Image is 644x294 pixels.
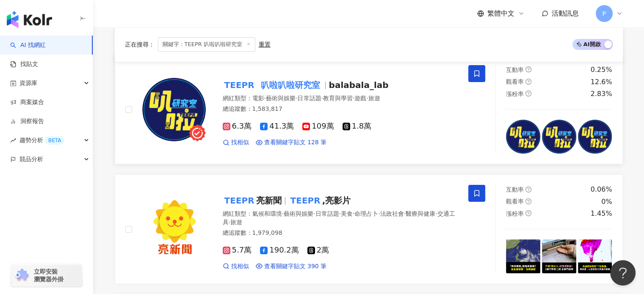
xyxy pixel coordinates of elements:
[435,210,437,217] span: ·
[525,198,531,204] span: question-circle
[487,9,514,18] span: 繁體中文
[223,229,459,237] div: 總追蹤數 ： 1,979,098
[315,210,339,217] span: 日常話題
[610,260,636,286] iframe: Help Scout Beacon - Open
[223,138,249,147] a: 找相似
[259,41,271,48] div: 重置
[404,210,406,217] span: ·
[542,239,576,274] img: post-image
[256,262,327,271] a: 查看關鍵字貼文 390 筆
[591,185,612,194] div: 0.06%
[339,210,340,217] span: ·
[223,94,459,103] div: 網紅類型 ：
[125,41,155,48] span: 正在搜尋 ：
[229,219,230,225] span: ·
[302,122,334,131] span: 109萬
[10,98,44,107] a: 商案媒合
[45,136,64,145] div: BETA
[282,210,284,217] span: ·
[223,105,459,113] div: 總追蹤數 ： 1,583,817
[264,95,266,102] span: ·
[289,194,322,207] mark: TEEPR
[601,197,612,206] div: 0%
[578,239,612,274] img: post-image
[142,78,206,141] img: KOL Avatar
[506,78,524,85] span: 觀看率
[313,210,315,217] span: ·
[525,187,531,192] span: question-circle
[223,246,252,255] span: 5.7萬
[525,79,531,85] span: question-circle
[307,246,329,255] span: 2萬
[542,120,576,154] img: post-image
[266,95,296,102] span: 藝術與娛樂
[591,77,612,87] div: 12.6%
[223,122,252,131] span: 6.3萬
[506,210,524,217] span: 漲粉率
[10,137,16,143] span: rise
[354,210,378,217] span: 命理占卜
[296,95,297,102] span: ·
[256,138,327,147] a: 查看關鍵字貼文 128 筆
[252,210,282,217] span: 氣候和環境
[284,210,313,217] span: 藝術與娛樂
[260,246,299,255] span: 190.2萬
[591,65,612,74] div: 0.25%
[115,174,623,284] a: KOL AvatarTEEPR亮新聞TEEPR,亮影片網紅類型：氣候和環境·藝術與娛樂·日常話題·美食·命理占卜·法政社會·醫療與健康·交通工具·旅遊總追蹤數：1,979,0985.7萬190....
[366,95,368,102] span: ·
[264,262,327,271] span: 查看關鍵字貼文 390 筆
[19,74,37,93] span: 資源庫
[10,41,46,49] a: searchAI 找網紅
[14,269,30,282] img: chrome extension
[230,219,242,225] span: 旅遊
[142,198,206,261] img: KOL Avatar
[19,150,43,169] span: 競品分析
[231,262,249,271] span: 找相似
[378,210,380,217] span: ·
[354,95,366,102] span: 遊戲
[591,89,612,99] div: 2.83%
[343,122,372,131] span: 1.8萬
[223,210,459,226] div: 網紅類型 ：
[506,239,540,274] img: post-image
[341,210,353,217] span: 美食
[525,66,531,72] span: question-circle
[329,80,389,90] span: balabala_lab
[506,91,524,97] span: 漲粉率
[506,198,524,205] span: 觀看率
[264,138,327,147] span: 查看關鍵字貼文 128 筆
[19,131,64,150] span: 趨勢分析
[34,268,64,283] span: 立即安裝 瀏覽器外掛
[353,210,354,217] span: ·
[602,9,605,18] span: P
[578,120,612,154] img: post-image
[260,122,294,131] span: 41.3萬
[368,95,380,102] span: 旅遊
[321,95,323,102] span: ·
[259,78,322,92] mark: 叭啦叭啦研究室
[406,210,435,217] span: 醫療與健康
[552,9,579,17] span: 活動訊息
[353,95,354,102] span: ·
[506,66,524,73] span: 互動率
[506,120,540,154] img: post-image
[256,195,282,206] span: 亮新聞
[223,78,256,92] mark: TEEPR
[252,95,264,102] span: 電影
[323,95,353,102] span: 教育與學習
[7,11,52,28] img: logo
[10,117,44,126] a: 洞察報告
[158,37,255,52] span: 關鍵字：TEEPR 叭啦叭啦研究室
[506,186,524,193] span: 互動率
[223,262,249,271] a: 找相似
[115,55,623,164] a: KOL AvatarTEEPR叭啦叭啦研究室balabala_lab網紅類型：電影·藝術與娛樂·日常話題·教育與學習·遊戲·旅遊總追蹤數：1,583,8176.3萬41.3萬109萬1.8萬找相...
[11,264,82,287] a: chrome extension立即安裝 瀏覽器外掛
[10,60,38,69] a: 找貼文
[223,194,256,207] mark: TEEPR
[525,210,531,216] span: question-circle
[322,195,351,206] span: ,亮影片
[591,209,612,218] div: 1.45%
[297,95,321,102] span: 日常話題
[231,138,249,147] span: 找相似
[380,210,404,217] span: 法政社會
